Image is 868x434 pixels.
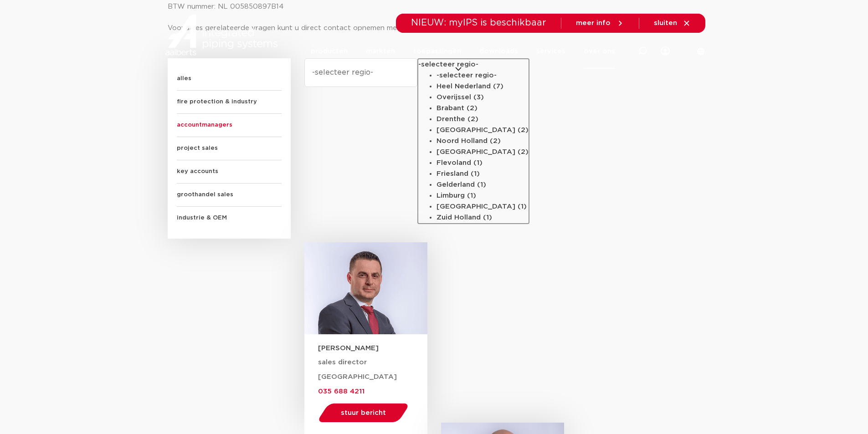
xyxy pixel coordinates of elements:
[177,160,282,184] span: key accounts
[576,19,624,27] a: meer info
[177,114,282,137] span: accountmanagers
[536,34,565,69] a: services
[318,343,427,353] h3: [PERSON_NAME]
[437,212,529,223] li: Zuid Holland (1)
[177,67,282,91] span: alles
[437,158,529,168] li: Flevoland (1)
[341,409,386,416] span: stuur bericht
[311,34,615,69] nav: Menu
[177,91,282,114] span: fire protection & industry
[661,41,670,61] div: my IPS
[413,34,461,69] a: toepassingen
[177,184,282,207] span: groothandel sales
[304,58,417,87] select: -selecteer regio--selecteer regio-Heel Nederland (7)Overijssel (3)Brabant (2)Drenthe (2)[GEOGRAPH...
[437,92,529,103] li: Overijssel (3)
[479,34,518,69] a: downloads
[437,81,529,92] li: Heel Nederland (7)
[437,125,529,136] li: [GEOGRAPHIC_DATA] (2)
[437,70,529,81] li: -selecteer regio-
[437,179,529,190] li: Gelderland (1)
[437,114,529,125] li: Drenthe (2)
[311,34,348,69] a: producten
[437,190,529,201] li: Limburg (1)
[576,20,611,26] span: meer info
[366,34,395,69] a: markten
[177,207,282,230] span: industrie & OEM
[437,147,529,158] li: [GEOGRAPHIC_DATA] (2)
[437,168,529,179] li: Friesland (1)
[437,103,529,114] li: Brabant (2)
[318,359,397,380] span: sales director [GEOGRAPHIC_DATA]
[437,201,529,212] li: [GEOGRAPHIC_DATA] (1)
[318,388,365,395] span: 035 688 4211
[177,137,282,160] span: project sales
[411,18,546,27] span: NIEUW: myIPS is beschikbaar
[654,20,677,26] span: sluiten
[437,136,529,147] li: Noord Holland (2)
[318,388,365,395] a: 035 688 4211
[654,19,691,27] a: sluiten
[584,34,615,69] a: over ons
